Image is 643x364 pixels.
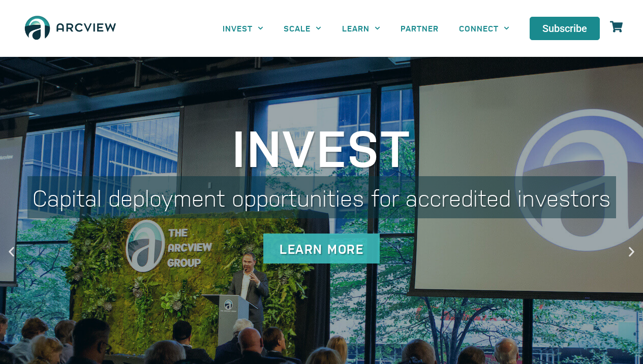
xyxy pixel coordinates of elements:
[625,245,638,258] div: Next slide
[273,17,331,40] a: SCALE
[530,17,600,40] a: Subscribe
[542,23,587,34] span: Subscribe
[20,10,120,47] img: The Arcview Group
[263,234,380,263] div: Learn More
[332,17,390,40] a: LEARN
[27,120,616,171] div: Invest
[212,17,519,40] nav: Menu
[212,17,273,40] a: INVEST
[449,17,519,40] a: CONNECT
[5,245,18,258] div: Previous slide
[390,17,449,40] a: PARTNER
[27,176,616,218] div: Capital deployment opportunities for accredited investors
